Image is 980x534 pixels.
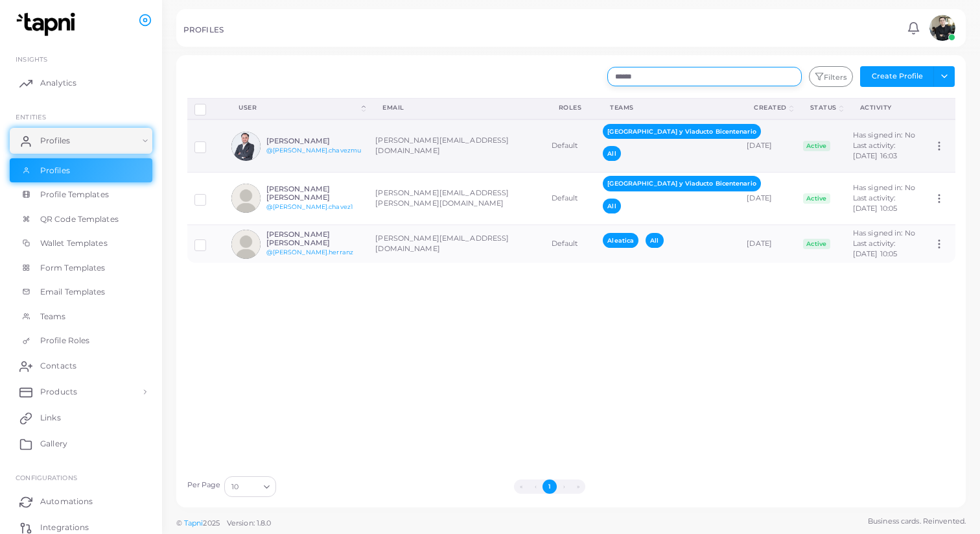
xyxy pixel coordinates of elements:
span: All [603,146,620,161]
td: [DATE] [740,119,796,172]
span: Contacts [40,360,76,372]
a: @[PERSON_NAME].herranz [266,249,353,256]
span: Links [40,412,61,424]
button: Create Profile [860,66,934,87]
h6: [PERSON_NAME] [PERSON_NAME] [266,230,362,247]
span: Version: 1.8.0 [227,518,272,528]
a: Teams [10,304,152,329]
input: Search for option [240,479,259,494]
a: @[PERSON_NAME].chavez1 [266,203,353,210]
div: Status [810,103,837,112]
button: Filters [809,66,853,87]
span: © [176,518,271,529]
a: @[PERSON_NAME].chavezmu [266,147,362,154]
span: Aleatica [603,233,638,248]
a: Email Templates [10,280,152,304]
span: Gallery [40,438,67,450]
a: Tapni [184,518,204,528]
div: Search for option [224,476,276,497]
a: Profile Templates [10,182,152,207]
td: [DATE] [740,172,796,225]
div: Email [382,103,530,112]
div: Roles [559,103,582,112]
span: Has signed in: No [853,130,915,140]
a: Automations [10,489,152,515]
span: Email Templates [40,286,106,298]
img: avatar [231,132,261,161]
span: [GEOGRAPHIC_DATA] y Viaducto Bicentenario [603,124,761,139]
div: Created [754,103,787,112]
a: Gallery [10,431,152,457]
span: Last activity: [DATE] 16:03 [853,141,897,160]
td: Default [544,172,596,225]
a: QR Code Templates [10,207,152,232]
a: Wallet Templates [10,231,152,256]
td: [PERSON_NAME][EMAIL_ADDRESS][DOMAIN_NAME] [368,225,544,263]
th: Row-selection [187,98,225,119]
span: Profiles [40,135,70,147]
a: Links [10,405,152,431]
a: Analytics [10,70,152,96]
a: avatar [926,15,959,41]
span: ENTITIES [16,113,46,121]
span: Profile Templates [40,189,109,200]
img: avatar [231,230,261,259]
a: Form Templates [10,256,152,280]
a: Products [10,379,152,405]
span: [GEOGRAPHIC_DATA] y Viaducto Bicentenario [603,176,761,191]
td: [PERSON_NAME][EMAIL_ADDRESS][DOMAIN_NAME] [368,119,544,172]
span: Business cards. Reinvented. [868,516,966,527]
h6: [PERSON_NAME] [266,137,362,145]
span: 10 [231,480,239,494]
td: Default [544,119,596,172]
span: All [646,233,663,248]
span: Active [803,141,830,151]
div: User [239,103,359,112]
span: Configurations [16,474,77,481]
img: avatar [231,184,261,213]
span: Has signed in: No [853,228,915,237]
a: Profile Roles [10,328,152,353]
span: Products [40,386,77,398]
span: Profiles [40,165,70,176]
span: Form Templates [40,262,106,274]
img: avatar [929,15,955,41]
a: Profiles [10,158,152,183]
span: 2025 [203,518,219,529]
img: logo [12,12,84,36]
span: Last activity: [DATE] 10:05 [853,239,897,258]
span: Active [803,239,830,249]
span: Active [803,193,830,204]
button: Go to page 1 [542,479,557,494]
a: Profiles [10,128,152,154]
span: All [603,199,620,213]
span: Integrations [40,522,89,533]
ul: Pagination [279,479,820,494]
td: [PERSON_NAME][EMAIL_ADDRESS][PERSON_NAME][DOMAIN_NAME] [368,172,544,225]
span: Has signed in: No [853,183,915,192]
span: Analytics [40,77,76,89]
th: Action [926,98,955,119]
td: [DATE] [740,225,796,263]
h5: PROFILES [183,25,224,34]
div: activity [860,103,913,112]
td: Default [544,225,596,263]
span: Automations [40,496,93,507]
span: Teams [40,311,66,322]
span: INSIGHTS [16,55,47,63]
label: Per Page [187,480,221,491]
div: Teams [610,103,725,112]
a: Contacts [10,353,152,379]
span: Profile Roles [40,335,89,346]
span: Wallet Templates [40,237,108,249]
span: Last activity: [DATE] 10:05 [853,193,897,213]
h6: [PERSON_NAME] [PERSON_NAME] [266,185,362,202]
span: QR Code Templates [40,213,119,225]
